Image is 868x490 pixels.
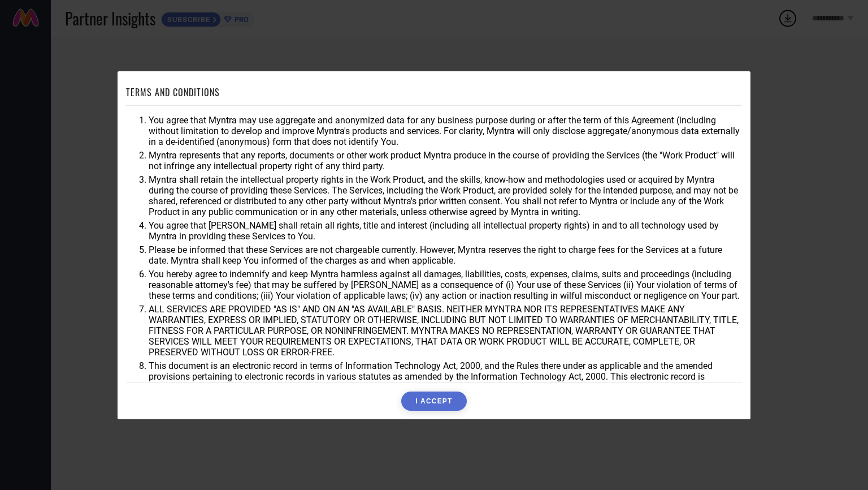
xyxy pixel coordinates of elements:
[401,392,466,411] button: I ACCEPT
[149,220,742,242] li: You agree that [PERSON_NAME] shall retain all rights, title and interest (including all intellect...
[149,115,742,147] li: You agree that Myntra may use aggregate and anonymized data for any business purpose during or af...
[149,360,742,393] li: This document is an electronic record in terms of Information Technology Act, 2000, and the Rules...
[149,244,742,266] li: Please be informed that these Services are not chargeable currently. However, Myntra reserves the...
[149,150,742,171] li: Myntra represents that any reports, documents or other work product Myntra produce in the course ...
[149,269,742,301] li: You hereby agree to indemnify and keep Myntra harmless against all damages, liabilities, costs, e...
[149,304,742,358] li: ALL SERVICES ARE PROVIDED "AS IS" AND ON AN "AS AVAILABLE" BASIS. NEITHER MYNTRA NOR ITS REPRESEN...
[149,174,742,217] li: Myntra shall retain the intellectual property rights in the Work Product, and the skills, know-ho...
[126,85,220,99] h1: TERMS AND CONDITIONS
